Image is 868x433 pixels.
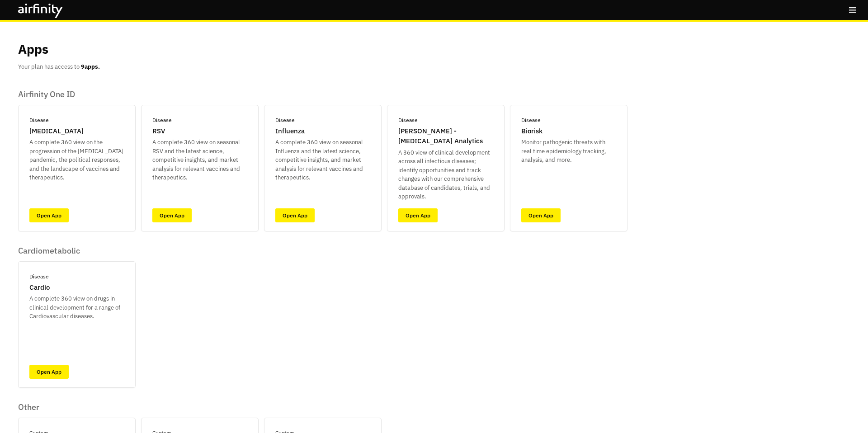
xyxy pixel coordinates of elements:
[398,116,418,124] p: Disease
[18,40,48,59] p: Apps
[29,365,69,379] a: Open App
[29,116,49,124] p: Disease
[275,138,370,182] p: A complete 360 view on seasonal Influenza and the latest science, competitive insights, and marke...
[29,126,84,136] p: [MEDICAL_DATA]
[29,294,124,321] p: A complete 360 view on drugs in clinical development for a range of Cardiovascular diseases.
[398,126,493,146] p: [PERSON_NAME] - [MEDICAL_DATA] Analytics
[29,208,69,222] a: Open App
[275,208,315,222] a: Open App
[398,148,493,201] p: A 360 view of clinical development across all infectious diseases; identify opportunities and tra...
[152,126,165,136] p: RSV
[152,208,192,222] a: Open App
[398,208,438,222] a: Open App
[29,138,124,182] p: A complete 360 view on the progression of the [MEDICAL_DATA] pandemic, the political responses, a...
[275,126,305,136] p: Influenza
[152,138,247,182] p: A complete 360 view on seasonal RSV and the latest science, competitive insights, and market anal...
[275,116,295,124] p: Disease
[152,116,172,124] p: Disease
[521,116,541,124] p: Disease
[521,126,542,136] p: Biorisk
[18,402,382,412] p: Other
[521,138,616,165] p: Monitor pathogenic threats with real time epidemiology tracking, analysis, and more.
[18,89,627,99] p: Airfinity One ID
[29,273,49,281] p: Disease
[521,208,561,222] a: Open App
[18,62,100,71] p: Your plan has access to
[81,63,100,71] b: 9 apps.
[29,282,50,293] p: Cardio
[18,246,136,256] p: Cardiometabolic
